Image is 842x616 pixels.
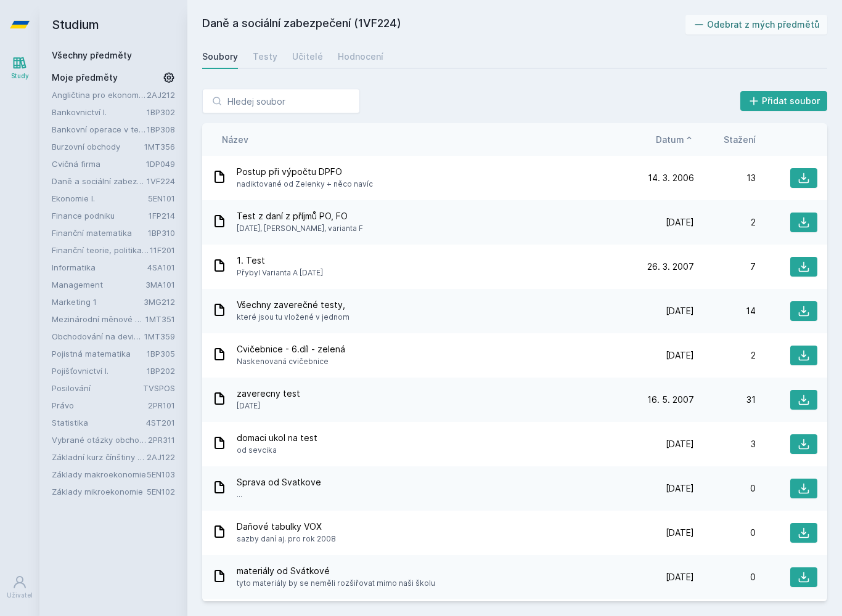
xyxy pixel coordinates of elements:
[237,178,373,190] span: nadiktované od Zelenky + něco navíc
[237,432,317,444] span: domaci ukol na test
[237,166,373,178] span: Postup při výpočtu DPFO
[694,305,756,317] div: 14
[292,51,323,63] div: Učitelé
[694,349,756,362] div: 2
[52,382,143,394] a: Posilování
[694,261,756,273] div: 7
[338,51,383,63] div: Hodnocení
[52,434,148,446] a: Vybrané otázky obchodního práva
[222,133,248,146] button: Název
[338,44,383,69] a: Hodnocení
[147,469,175,479] a: 5EN103
[148,193,175,203] a: 5EN101
[148,435,175,445] a: 2PR311
[147,487,175,496] a: 5EN102
[292,44,323,69] a: Učitelé
[237,210,363,222] span: Test z daní z příjmů PO, FO
[145,280,175,290] a: 3MA101
[144,331,175,341] a: 1MT359
[237,254,323,267] span: 1. Test
[666,216,694,229] span: [DATE]
[202,15,685,34] h2: Daně a sociální zabezpečení (1VF224)
[52,451,147,463] a: Základní kurz čínštiny B (A1)
[237,476,321,488] span: Sprava od Svatkove
[52,347,147,360] a: Pojistná matematika
[694,172,756,184] div: 13
[253,44,277,69] a: Testy
[740,91,828,111] button: Přidat soubor
[148,400,175,410] a: 2PR101
[647,261,694,273] span: 26. 3. 2007
[694,571,756,583] div: 0
[145,314,175,324] a: 1MT351
[237,267,323,279] span: Přybyl Varianta A [DATE]
[202,89,360,113] input: Hledej soubor
[52,192,148,205] a: Ekonomie I.
[647,394,694,406] span: 16. 5. 2007
[147,176,175,186] a: 1VF224
[147,349,175,359] a: 1BP305
[146,418,175,428] a: 4ST201
[253,51,277,63] div: Testy
[694,482,756,495] div: 0
[52,313,145,325] a: Mezinárodní měnové a finanční instituce
[52,71,118,84] span: Moje předměty
[2,49,37,87] a: Study
[52,330,144,342] a: Obchodování na devizovém trhu
[147,262,175,272] a: 4SA101
[52,261,147,274] a: Informatika
[237,488,321,501] span: ...
[202,44,238,69] a: Soubory
[52,175,147,187] a: Daně a sociální zabezpečení
[237,311,349,323] span: které jsou tu vložené v jednom
[237,400,300,412] span: [DATE]
[237,533,336,545] span: sazby daní aj. pro rok 2008
[666,527,694,539] span: [DATE]
[146,159,175,169] a: 1DP049
[52,485,147,498] a: Základy mikroekonomie
[694,216,756,229] div: 2
[52,468,147,480] a: Základy makroekonomie
[144,297,175,307] a: 3MG212
[52,158,146,170] a: Cvičná firma
[52,244,150,256] a: Finanční teorie, politika a instituce
[148,228,175,238] a: 1BP310
[52,296,144,308] a: Marketing 1
[666,482,694,495] span: [DATE]
[52,123,147,136] a: Bankovní operace v teorii a praxi
[52,106,147,118] a: Bankovnictví I.
[237,565,435,577] span: materiály od Svátkové
[724,133,756,146] button: Stažení
[147,107,175,117] a: 1BP302
[149,211,175,221] a: 1FP214
[237,299,349,311] span: Všechny zaverečné testy,
[694,394,756,406] div: 31
[7,591,33,600] div: Uživatel
[237,577,435,590] span: tyto materiály by se neměli rozšiřovat mimo naši školu
[666,305,694,317] span: [DATE]
[52,140,144,153] a: Burzovní obchody
[52,50,132,60] a: Všechny předměty
[202,51,238,63] div: Soubory
[52,365,147,377] a: Pojišťovnictví I.
[666,349,694,362] span: [DATE]
[694,527,756,539] div: 0
[685,15,828,34] button: Odebrat z mých předmětů
[237,343,345,355] span: Cvičebnice - 6.díl - zelená
[656,133,694,146] button: Datum
[52,209,149,222] a: Finance podniku
[52,227,148,239] a: Finanční matematika
[694,438,756,450] div: 3
[150,245,175,255] a: 11F201
[11,71,29,81] div: Study
[666,571,694,583] span: [DATE]
[656,133,684,146] span: Datum
[147,366,175,376] a: 1BP202
[52,278,145,291] a: Management
[147,452,175,462] a: 2AJ122
[52,399,148,411] a: Právo
[144,142,175,152] a: 1MT356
